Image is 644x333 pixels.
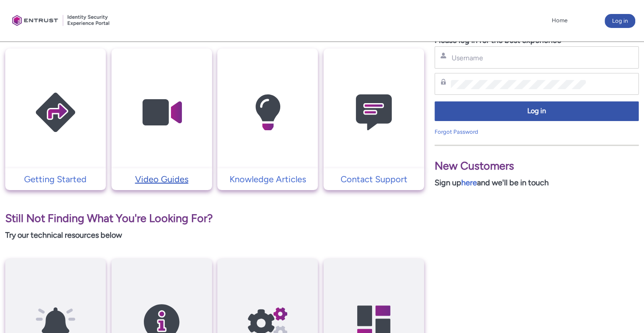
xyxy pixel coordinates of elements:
[324,173,424,186] a: Contact Support
[435,158,639,174] p: New Customers
[435,177,639,189] p: Sign up and we'll be in touch
[5,210,424,227] p: Still Not Finding What You're Looking For?
[461,178,477,187] a: here
[550,14,570,27] a: Home
[111,173,212,186] a: Video Guides
[488,131,644,333] iframe: Qualified Messenger
[435,101,639,121] button: Log in
[5,229,424,241] p: Try our technical resources below
[328,173,420,186] p: Contact Support
[605,14,635,28] button: Log in
[451,53,586,62] input: Username
[116,173,208,186] p: Video Guides
[332,66,415,160] img: Contact Support
[222,173,313,186] p: Knowledge Articles
[440,106,633,116] span: Log in
[226,66,309,160] img: Knowledge Articles
[14,66,97,160] img: Getting Started
[217,173,318,186] a: Knowledge Articles
[5,173,106,186] a: Getting Started
[10,173,101,186] p: Getting Started
[120,66,203,160] img: Video Guides
[435,128,478,135] a: Forgot Password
